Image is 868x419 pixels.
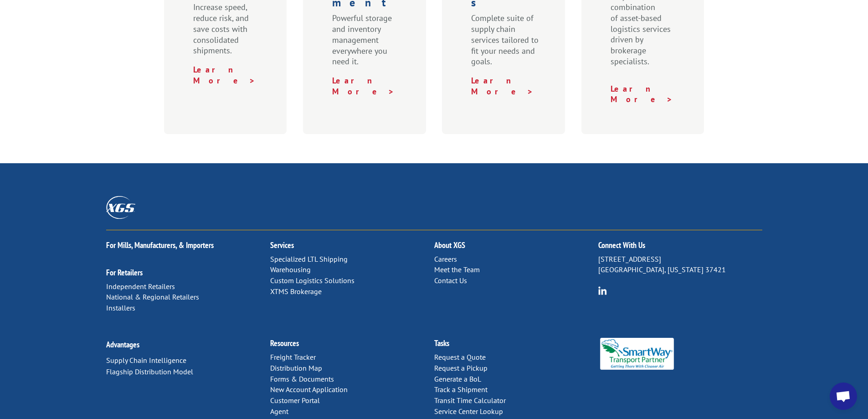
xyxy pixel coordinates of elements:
a: Request a Quote [434,352,486,362]
a: Independent Retailers [106,282,175,291]
p: [STREET_ADDRESS] [GEOGRAPHIC_DATA], [US_STATE] 37421 [598,254,762,276]
a: Learn More > [611,83,673,105]
a: Track a Shipment [434,385,488,394]
a: Customer Portal [270,396,320,405]
img: XGS_Logos_ALL_2024_All_White [106,196,135,218]
a: Flagship Distribution Model [106,367,193,376]
a: Request a Pickup [434,363,488,372]
a: Forms & Documents [270,374,334,383]
a: Contact Us [434,276,467,285]
a: New Account Application [270,385,348,394]
a: Freight Tracker [270,352,316,362]
a: Careers [434,254,457,264]
a: Learn More > [471,75,534,97]
a: For Retailers [106,267,143,278]
h2: Tasks [434,339,598,352]
a: Generate a BoL [434,374,481,383]
p: Complete suite of supply chain services tailored to fit your needs and goals. [471,13,539,75]
a: Transit Time Calculator [434,396,506,405]
h2: Connect With Us [598,241,762,254]
a: Supply Chain Intelligence [106,356,186,365]
a: Advantages [106,339,139,350]
p: Powerful storage and inventory management everywhere you need it. [332,13,401,75]
a: Agent [270,407,288,416]
a: Custom Logistics Solutions [270,276,354,285]
img: Smartway_Logo [598,338,676,370]
a: Service Center Lookup [434,407,503,416]
a: For Mills, Manufacturers, & Importers [106,240,214,250]
a: Specialized LTL Shipping [270,254,348,264]
a: Open chat [830,383,857,410]
p: Increase speed, reduce risk, and save costs with consolidated shipments. [193,2,262,64]
a: About XGS [434,240,465,250]
a: National & Regional Retailers [106,292,199,301]
img: group-6 [598,286,607,295]
a: Learn More > [332,75,395,97]
a: Resources [270,338,299,348]
a: XTMS Brokerage [270,287,322,296]
a: Distribution Map [270,363,322,372]
a: Installers [106,303,135,312]
a: Services [270,240,294,250]
a: Warehousing [270,265,311,274]
a: Meet the Team [434,265,480,274]
a: Learn More > [193,64,256,86]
